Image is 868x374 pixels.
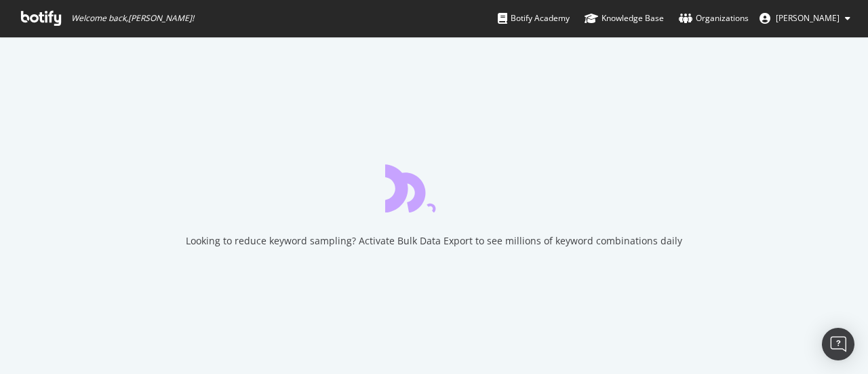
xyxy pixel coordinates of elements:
[186,234,682,248] div: Looking to reduce keyword sampling? Activate Bulk Data Export to see millions of keyword combinat...
[498,12,570,25] div: Botify Academy
[776,12,840,24] span: Siobhan Hume
[585,12,664,25] div: Knowledge Base
[749,7,861,29] button: [PERSON_NAME]
[822,328,854,360] div: Open Intercom Messenger
[679,12,749,25] div: Organizations
[71,13,194,24] span: Welcome back, [PERSON_NAME] !
[385,164,483,212] div: animation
